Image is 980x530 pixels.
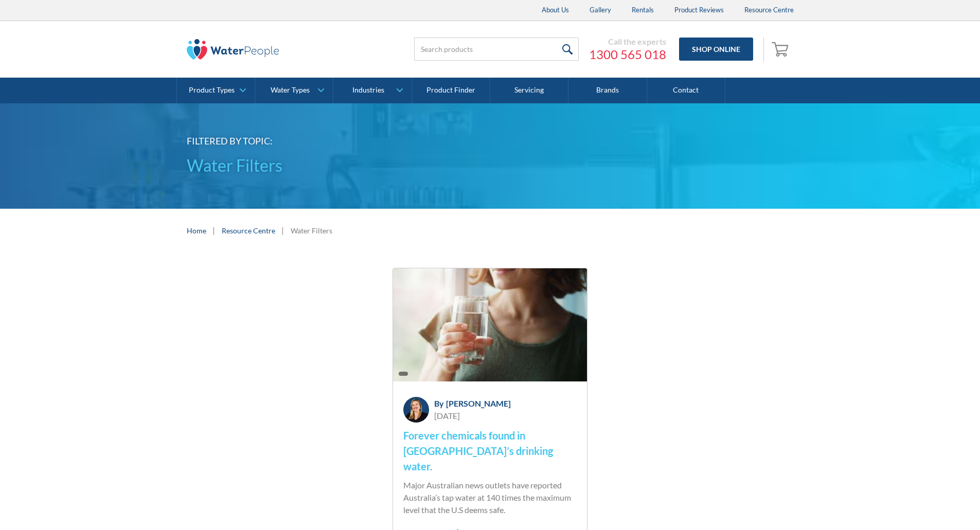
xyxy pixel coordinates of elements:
input: Search products [414,38,579,61]
a: Brands [568,78,647,103]
h4: Forever chemicals found in [GEOGRAPHIC_DATA]’s drinking water. [403,428,577,474]
div: | [211,224,217,236]
a: Resource Centre [222,225,275,236]
a: Water Types [255,78,333,103]
div: Industries [352,86,384,95]
div: Call the experts [589,36,666,47]
img: The Water People [187,39,279,60]
h6: Filtered by topic: [187,134,794,148]
div: [DATE] [434,410,511,422]
a: Product Finder [412,78,490,103]
a: Open cart [769,37,794,62]
div: By [434,398,444,408]
div: [PERSON_NAME] [446,398,511,408]
a: Shop Online [679,38,753,61]
div: Water Filters [291,225,332,236]
a: Contact [647,78,725,103]
div: Water Types [271,86,310,95]
p: Major Australian news outlets have reported Australia’s tap water at 140 times the maximum level ... [403,479,577,516]
div: | [280,224,286,236]
a: Industries [333,78,411,103]
h1: Water Filters [187,153,794,178]
img: shopping cart [772,41,791,57]
div: Product Types [189,86,235,95]
a: 1300 565 018 [589,47,666,62]
a: Servicing [490,78,568,103]
a: Product Types [177,78,255,103]
a: Home [187,225,206,236]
